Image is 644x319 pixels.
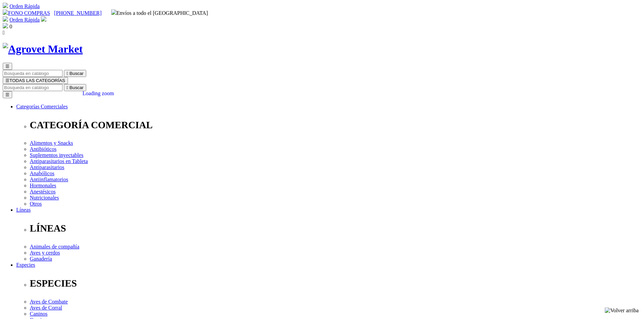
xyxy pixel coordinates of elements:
button: ☰ [3,91,12,98]
div: Loading zoom [82,90,114,97]
a: Aves y cerdos [30,250,60,256]
img: Agrovet Market [3,43,83,55]
input: Buscar [3,70,63,77]
button: ☰ [3,63,12,70]
p: ESPECIES [30,278,641,289]
img: shopping-cart.svg [3,16,8,22]
a: Orden Rápida [9,17,40,23]
button:  Buscar [64,70,86,77]
a: Aves de Corral [30,305,62,311]
a: Animales de compañía [30,244,79,249]
a: Alimentos y Snacks [30,140,73,146]
button: ☰TODAS LAS CATEGORÍAS [3,77,68,84]
span: 0 [9,24,12,29]
img: shopping-bag.svg [3,23,8,28]
i:  [67,71,68,76]
a: FONO COMPRAS [3,10,50,16]
i:  [67,85,68,90]
a: Ganadería [30,256,52,262]
a: Categorías Comerciales [16,104,68,109]
a: Anestésicos [30,189,55,194]
span: ☰ [5,78,9,83]
a: Caninos [30,311,47,317]
a: Antiparasitarios en Tableta [30,158,88,164]
a: Aves de Combate [30,299,68,304]
span: Envíos a todo el [GEOGRAPHIC_DATA] [111,10,208,16]
a: Hormonales [30,183,56,188]
a: Antiinflamatorios [30,177,68,182]
a: Orden Rápida [9,3,40,9]
span: ☰ [5,64,9,69]
a: Antiparasitarios [30,164,64,170]
a: Líneas [16,207,31,213]
p: LÍNEAS [30,223,641,234]
button:  Buscar [64,84,86,91]
img: Volver arriba [605,308,639,314]
a: Anabólicos [30,170,54,176]
img: phone.svg [3,9,8,15]
a: Suplementos inyectables [30,152,84,158]
img: delivery-truck.svg [111,9,117,15]
a: Antibióticos [30,146,56,152]
a: Acceda a su cuenta de cliente [41,17,46,23]
input: Buscar [3,84,63,91]
a: Otros [30,201,42,207]
img: user.svg [41,16,46,22]
a: Nutricionales [30,195,59,201]
p: CATEGORÍA COMERCIAL [30,119,641,131]
img: shopping-cart.svg [3,3,8,8]
span: Buscar [70,85,84,90]
a: [PHONE_NUMBER] [54,10,101,16]
span: Buscar [70,71,84,76]
a: Especies [16,262,35,268]
i:  [3,30,5,35]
